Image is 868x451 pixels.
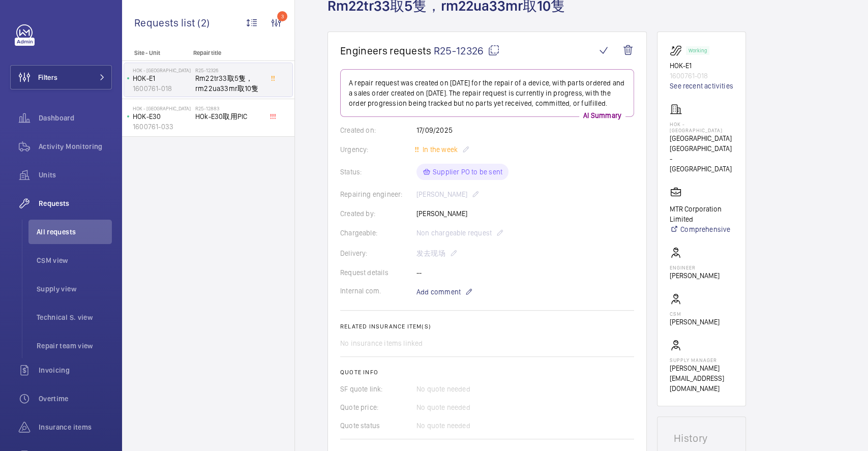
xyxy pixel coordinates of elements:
span: Filters [38,72,57,82]
p: CSM [670,311,720,317]
p: - [GEOGRAPHIC_DATA] [670,154,733,174]
p: Engineer [670,264,720,270]
a: Comprehensive [670,224,733,234]
a: See recent activities [670,81,733,91]
p: 1600761-018 [133,83,191,94]
span: Engineers requests [340,44,432,57]
span: Supply view [37,284,112,294]
h2: R25-12883 [195,105,262,111]
p: HOK - [GEOGRAPHIC_DATA] [133,105,191,111]
span: Technical S. view [37,312,112,322]
span: R25-12326 [434,44,500,57]
h1: History [674,433,729,443]
p: AI Summary [579,110,625,121]
span: HOk-E30取用PlC [195,111,262,122]
h2: R25-12326 [195,67,262,73]
p: A repair request was created on [DATE] for the repair of a device, with parts ordered and a sales... [349,78,625,108]
span: All requests [37,227,112,237]
p: 1600761-018 [670,71,733,81]
h2: Related insurance item(s) [340,323,634,330]
button: Filters [10,65,112,89]
p: [PERSON_NAME][EMAIL_ADDRESS][DOMAIN_NAME] [670,363,733,394]
span: Rm22tr33取5隻，rm22ua33mr取10隻 [195,73,262,94]
p: HOK - [GEOGRAPHIC_DATA] [670,121,733,133]
img: escalator.svg [670,44,686,56]
p: HOK-E1 [670,61,733,71]
span: CSM view [37,255,112,265]
p: HOK-E30 [133,111,191,122]
span: Activity Monitoring [39,141,112,152]
span: Repair team view [37,341,112,351]
span: Units [39,170,112,180]
p: Supply manager [670,357,733,363]
h2: Quote info [340,369,634,376]
span: Insurance items [39,422,112,432]
p: 1600761-033 [133,122,191,132]
p: [PERSON_NAME] [670,270,720,281]
p: Working [689,49,707,52]
p: [GEOGRAPHIC_DATA] [GEOGRAPHIC_DATA] [670,133,733,154]
span: Invoicing [39,365,112,375]
span: Add comment [416,287,461,297]
p: HOK-E1 [133,73,191,83]
p: MTR Corporation Limited [670,204,733,224]
span: Dashboard [39,113,112,123]
p: Repair title [193,49,260,56]
p: [PERSON_NAME] [670,317,720,327]
span: Requests [39,198,112,208]
span: Requests list [134,16,197,29]
p: HOK - [GEOGRAPHIC_DATA] [133,67,191,73]
p: Site - Unit [122,49,189,56]
span: Overtime [39,394,112,404]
